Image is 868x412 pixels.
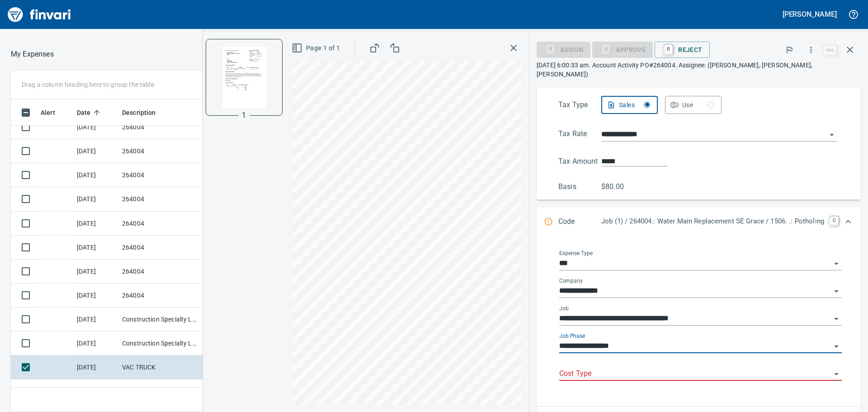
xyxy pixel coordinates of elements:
[293,43,340,54] span: Page 1 of 1
[118,308,200,331] td: Construction Specialty Longview [GEOGRAPHIC_DATA]
[826,128,838,141] button: Open
[601,96,658,114] button: Sales
[118,236,200,260] td: 264004
[823,45,837,55] a: esc
[11,49,54,60] p: My Expenses
[665,96,722,114] button: Use
[830,313,843,325] button: Open
[290,40,344,57] button: Page 1 of 1
[537,45,590,53] div: Assign
[41,107,55,118] span: Alert
[118,212,200,236] td: 264004
[601,181,644,192] p: $80.00
[783,9,837,19] h5: [PERSON_NAME]
[558,156,601,167] p: Tax Amount
[118,331,200,355] td: Construction Specialty Longview [GEOGRAPHIC_DATA]
[122,107,156,118] span: Description
[821,39,861,61] span: Close invoice
[41,107,67,118] span: Alert
[592,45,653,53] div: Cost Type required
[537,92,861,200] div: Expand
[118,355,200,379] td: VAC TRUCK
[200,236,268,260] td: AP Invoices
[780,7,839,21] button: [PERSON_NAME]
[200,355,268,379] td: AP Invoices
[559,306,569,311] label: Job
[662,42,702,57] span: Reject
[200,139,268,163] td: AP Invoices
[830,216,839,225] a: C
[73,284,118,308] td: [DATE]
[5,4,73,25] img: Finvari
[73,379,118,403] td: [DATE]
[73,115,118,139] td: [DATE]
[118,284,200,308] td: 264004
[213,47,275,108] img: Page 1
[200,284,268,308] td: AP Invoices
[559,278,583,284] label: Company
[73,187,118,211] td: [DATE]
[200,187,268,211] td: AP Invoices
[200,163,268,187] td: AP Invoices
[601,216,824,227] p: Job (1) / 264004.: Water Main Replacement SE Grace / 1506. .: Potholing
[200,115,268,139] td: AP Invoices
[682,99,714,111] div: Use
[830,340,843,353] button: Open
[73,331,118,355] td: [DATE]
[118,379,200,403] td: 261007
[73,163,118,187] td: [DATE]
[242,110,246,121] p: 1
[77,107,91,118] span: Date
[655,42,709,58] button: RReject
[779,40,799,60] button: Flag
[73,260,118,284] td: [DATE]
[830,285,843,298] button: Open
[537,61,861,79] p: [DATE] 6:00:33 am. Account Activity PO#264004. Assignee: ([PERSON_NAME], [PERSON_NAME], [PERSON_N...
[73,139,118,163] td: [DATE]
[537,207,861,237] div: Expand
[22,80,154,89] p: Drag a column heading here to group the table
[830,257,843,270] button: Open
[830,368,843,380] button: Open
[559,251,593,256] label: Expense Type
[200,379,268,403] td: AP Invoices
[801,40,821,60] button: More
[118,115,200,139] td: 264004
[200,331,268,355] td: [PERSON_NAME]
[664,44,673,54] a: R
[200,308,268,331] td: [PERSON_NAME]
[73,355,118,379] td: [DATE]
[118,163,200,187] td: 264004
[558,99,601,114] p: Tax Type
[73,308,118,331] td: [DATE]
[77,107,103,118] span: Date
[558,181,601,192] p: Basis
[73,236,118,260] td: [DATE]
[118,139,200,163] td: 264004
[200,212,268,236] td: AP Invoices
[118,260,200,284] td: 264004
[619,99,650,111] div: Sales
[73,212,118,236] td: [DATE]
[558,216,601,228] p: Code
[122,107,168,118] span: Description
[558,128,601,142] p: Tax Rate
[118,187,200,211] td: 264004
[559,333,585,339] label: Job Phase
[200,260,268,284] td: AP Invoices
[11,49,54,60] nav: breadcrumb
